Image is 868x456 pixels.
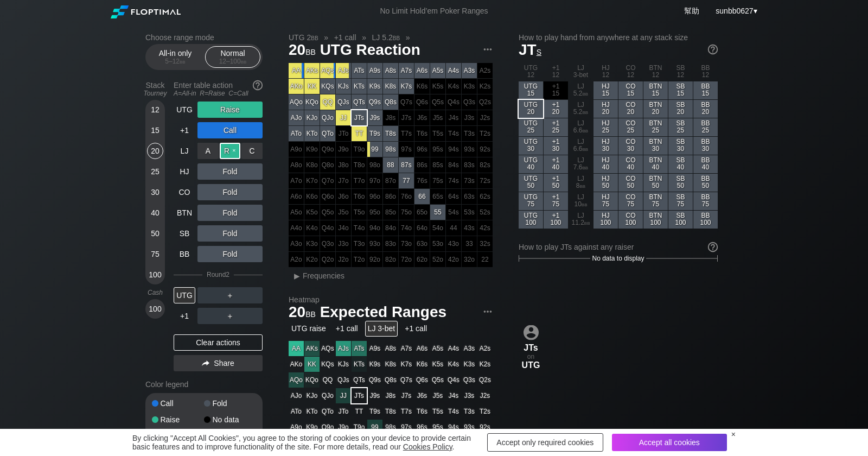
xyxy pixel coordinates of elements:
span: 20 [287,42,317,60]
div: 100% fold in prior round [446,157,461,173]
div: BB 12 [693,63,718,81]
div: UTG 75 [519,192,543,210]
div: 15 [147,122,163,138]
div: All-in only [150,47,200,67]
div: Call [152,400,204,407]
div: CO [174,184,195,200]
span: » [400,33,416,42]
div: 100% fold in prior round [352,142,367,157]
div: 100% fold in prior round [320,142,335,157]
div: BB 25 [693,118,718,136]
div: 100% fold in prior round [462,157,477,173]
div: A7s [399,63,414,78]
div: 100% fold in prior round [399,126,414,141]
span: bb [583,163,589,171]
div: CO 30 [618,137,643,155]
div: CO 25 [618,118,643,136]
div: J9s [367,110,382,125]
span: bb [311,33,318,42]
div: 100% fold in prior round [289,157,304,173]
div: LJ 3-bet [569,63,593,81]
div: 100% fold in prior round [462,79,477,94]
div: 100% fold in prior round [414,142,430,157]
div: LJ 8 [569,174,593,192]
div: 100% fold in prior round [352,189,367,204]
div: JTs [352,110,367,125]
img: help.32db89a4.svg [252,79,264,91]
div: BTN 15 [643,81,668,99]
div: BTN [174,205,195,221]
div: +1 [174,122,195,138]
span: s [537,45,541,57]
div: 100% fold in prior round [477,94,493,110]
div: 100% fold in prior round [430,79,445,94]
div: CO 20 [618,100,643,118]
div: HJ 50 [593,174,618,192]
div: 100% fold in prior round [430,220,445,236]
span: bb [583,145,589,153]
div: UTG 15 [519,81,543,99]
img: help.32db89a4.svg [707,241,719,253]
div: AJo [289,110,304,125]
div: 12 [147,102,163,118]
div: T9s [367,126,382,141]
div: 25 [147,163,163,180]
div: 100% fold in prior round [399,94,414,110]
div: HJ 30 [593,137,618,155]
div: 100% fold in prior round [462,173,477,188]
div: 100% fold in prior round [430,110,445,125]
div: ▾ [713,5,758,17]
div: +1 40 [544,155,568,173]
div: 100% fold in prior round [383,220,398,236]
div: QJs [336,94,351,110]
div: 100% fold in prior round [304,236,320,251]
span: LJ 5.2 [371,33,402,42]
span: bb [305,45,316,57]
div: UTG 40 [519,155,543,173]
div: CO 12 [618,63,643,81]
div: KJs [336,79,351,94]
div: 100% fold in prior round [336,173,351,188]
span: bb [393,33,400,42]
div: 100% fold in prior round [289,220,304,236]
div: 100% fold in prior round [414,157,430,173]
div: 100% fold in prior round [352,173,367,188]
div: 100% fold in prior round [446,220,461,236]
div: 100% fold in prior round [367,220,382,236]
div: LJ 5.2 [569,100,593,118]
span: bb [582,200,588,208]
div: 100% fold in prior round [336,236,351,251]
div: +1 30 [544,137,568,155]
div: 100% fold in prior round [430,94,445,110]
div: Tourney [141,90,169,97]
div: 100% fold in prior round [320,236,335,251]
div: 100% fold in prior round [383,205,398,220]
div: HJ 40 [593,155,618,173]
div: A3s [462,63,477,78]
div: KJo [304,110,320,125]
div: A [197,143,219,159]
img: icon-avatar.b40e07d9.svg [524,325,539,340]
div: 100% fold in prior round [399,220,414,236]
div: Normal [208,47,258,67]
div: Fold [197,184,263,200]
div: 100% fold in prior round [336,205,351,220]
div: KTo [304,126,320,141]
div: BB 15 [693,81,718,99]
div: 100 [147,267,163,283]
div: LJ 7.6 [569,155,593,173]
div: Accept all cookies [612,434,727,451]
div: 100% fold in prior round [446,205,461,220]
div: HJ [174,163,195,180]
div: 88 [383,157,398,173]
div: 100% fold in prior round [414,110,430,125]
div: 100% fold in prior round [446,110,461,125]
div: 100% fold in prior round [289,236,304,251]
div: 99 [367,142,382,157]
div: 100% fold in prior round [430,126,445,141]
div: 100% fold in prior round [336,126,351,141]
div: 100% fold in prior round [336,157,351,173]
div: +1 20 [544,100,568,118]
div: 100% fold in prior round [414,94,430,110]
div: 5 – 12 [152,58,198,65]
